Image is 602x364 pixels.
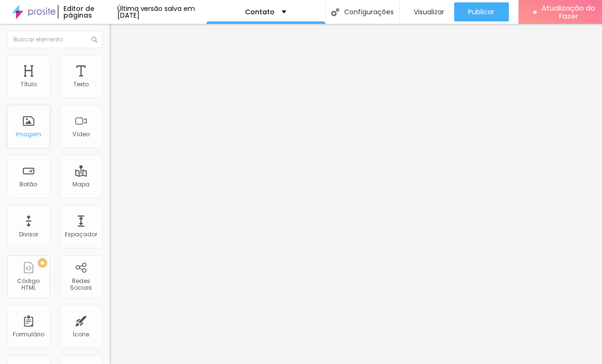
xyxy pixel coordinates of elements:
font: Título [20,80,37,88]
font: Código HTML [18,277,40,292]
font: Visualizar [414,7,445,17]
font: Botão [20,180,38,188]
font: Divisor [19,230,38,238]
font: Formulário [13,330,44,338]
font: Publicar [469,7,495,17]
img: Ícone [331,8,339,16]
font: Vídeo [72,130,90,138]
input: Buscar elemento [7,31,102,48]
font: Espaçador [65,230,97,238]
font: Editor de páginas [63,4,94,20]
font: Ícone [73,330,90,338]
img: Ícone [92,37,97,42]
button: Publicar [454,2,509,21]
font: Mapa [72,180,90,188]
font: Última versão salva em [DATE] [117,4,195,20]
button: Visualizar [400,2,454,21]
font: Configurações [344,7,394,17]
font: Redes Sociais [70,277,92,292]
font: Atualização do Fazer [541,3,595,21]
font: Imagem [16,130,41,138]
font: Texto [73,80,89,88]
font: Contato [245,7,275,17]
